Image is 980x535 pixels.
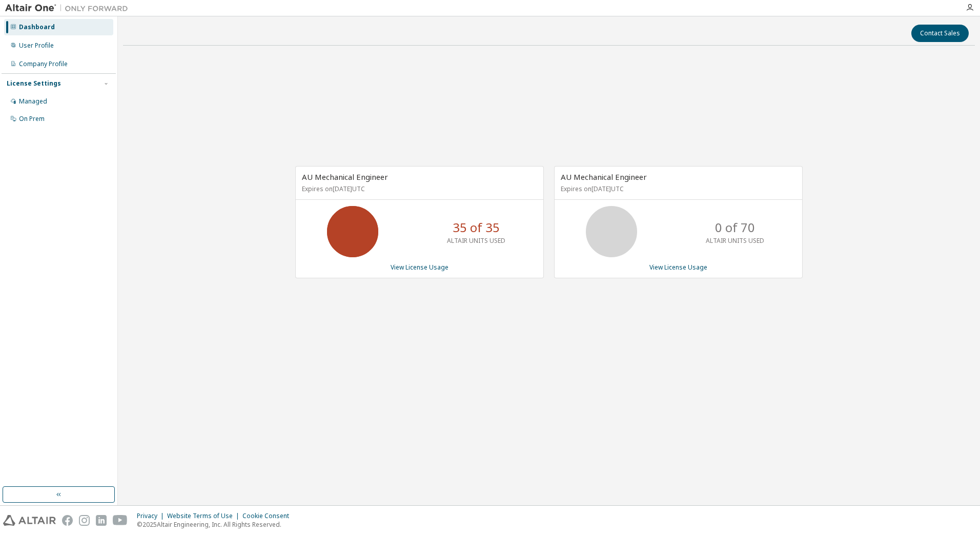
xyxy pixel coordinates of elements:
div: Managed [19,97,47,106]
img: linkedin.svg [96,515,107,526]
span: AU Mechanical Engineer [302,172,388,182]
p: 0 of 70 [715,219,755,236]
p: ALTAIR UNITS USED [447,236,505,245]
div: Cookie Consent [242,512,295,520]
div: On Prem [19,115,45,123]
div: Dashboard [19,23,55,31]
img: facebook.svg [62,515,73,526]
span: AU Mechanical Engineer [561,172,647,182]
img: altair_logo.svg [3,515,56,526]
img: youtube.svg [113,515,128,526]
button: Contact Sales [911,25,969,42]
p: ALTAIR UNITS USED [706,236,764,245]
p: 35 of 35 [453,219,500,236]
p: © 2025 Altair Engineering, Inc. All Rights Reserved. [137,520,295,529]
div: User Profile [19,42,54,50]
img: Altair One [5,3,133,13]
a: View License Usage [649,263,707,272]
p: Expires on [DATE] UTC [561,184,793,193]
p: Expires on [DATE] UTC [302,184,535,193]
div: Company Profile [19,60,68,68]
a: View License Usage [391,263,448,272]
div: Website Terms of Use [167,512,242,520]
div: License Settings [7,79,61,88]
div: Privacy [137,512,167,520]
img: instagram.svg [79,515,90,526]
